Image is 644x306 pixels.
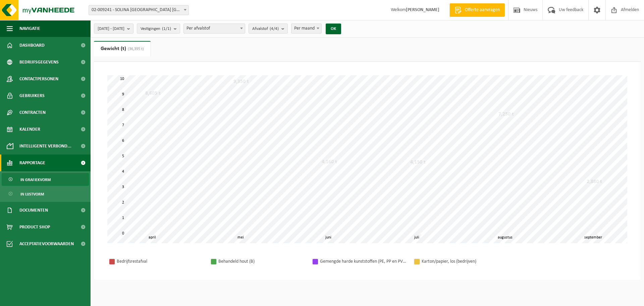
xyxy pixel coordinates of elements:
[117,257,204,266] div: Bedrijfsrestafval
[449,3,505,17] a: Offerte aanvragen
[20,188,44,201] span: In lijstvorm
[19,104,46,121] span: Contracten
[249,24,288,34] button: Afvalstof(4/4)
[89,5,189,15] span: 02-009241 - SOLINA BELGIUM NV/AG - IZEGEM
[2,187,89,200] a: In lijstvorm
[20,173,51,186] span: In grafiekvorm
[98,24,124,34] span: [DATE] - [DATE]
[291,24,321,33] span: Per maand
[252,24,279,34] span: Afvalstof
[585,178,604,185] div: 2,880 t
[232,78,251,85] div: 9,350 t
[291,24,322,34] span: Per maand
[463,7,501,13] span: Offerte aanvragen
[141,24,171,34] span: Vestigingen
[19,71,58,87] span: Contactpersonen
[19,219,50,235] span: Product Shop
[94,24,133,34] button: [DATE] - [DATE]
[320,159,339,165] div: 4,160 t
[19,20,40,37] span: Navigatie
[326,24,341,34] button: OK
[19,138,71,155] span: Intelligente verbond...
[19,202,48,219] span: Documenten
[184,24,245,33] span: Per afvalstof
[320,257,407,266] div: Gemengde harde kunststoffen (PE, PP en PVC), recycleerbaar (industrieel)
[94,41,151,56] a: Gewicht (t)
[2,173,89,186] a: In grafiekvorm
[497,111,516,118] div: 7,250 t
[19,121,40,138] span: Kalender
[19,54,59,71] span: Bedrijfsgegevens
[89,5,189,15] span: 02-009241 - SOLINA BELGIUM NV/AG - IZEGEM
[19,37,45,54] span: Dashboard
[422,257,509,266] div: Karton/papier, los (bedrijven)
[19,87,45,104] span: Gebruikers
[126,47,144,51] span: (36,395 t)
[409,159,427,166] div: 4,150 t
[144,90,162,97] div: 8,605 t
[183,24,245,34] span: Per afvalstof
[137,24,180,34] button: Vestigingen(1/1)
[406,7,439,12] strong: [PERSON_NAME]
[19,235,74,252] span: Acceptatievoorwaarden
[19,155,45,171] span: Rapportage
[162,27,171,31] count: (1/1)
[218,257,306,266] div: Behandeld hout (B)
[270,27,279,31] count: (4/4)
